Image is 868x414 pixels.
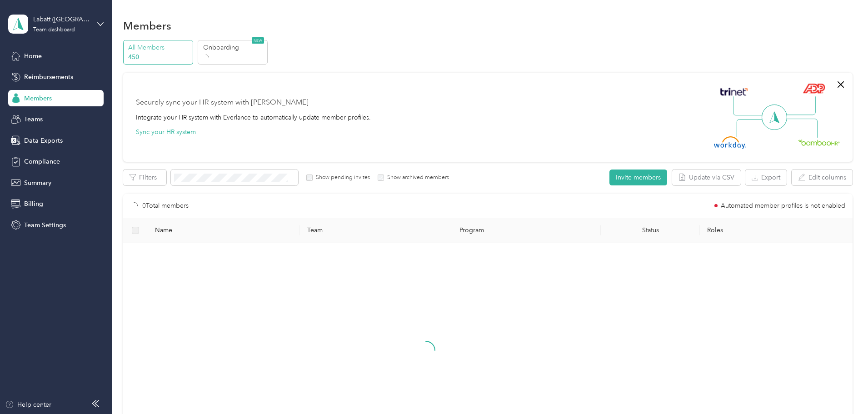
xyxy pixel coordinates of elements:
p: 450 [128,52,190,62]
label: Show archived members [384,174,449,182]
span: Team Settings [24,220,66,230]
p: 0 Total members [142,201,189,211]
span: Reimbursements [24,72,73,82]
img: Trinet [718,85,750,98]
button: Update via CSV [672,170,741,185]
button: Invite members [609,170,667,185]
span: Name [155,226,293,234]
th: Roles [700,218,852,243]
span: Summary [24,178,51,188]
h1: Members [123,21,171,30]
button: Help center [5,400,51,409]
div: Securely sync your HR system with [PERSON_NAME] [136,97,309,108]
img: BambooHR [798,139,840,145]
label: Show pending invites [313,174,370,182]
img: Line Right Down [786,119,818,138]
p: All Members [128,43,190,52]
p: Onboarding [203,43,265,52]
span: Compliance [24,157,60,166]
th: Name [148,218,300,243]
div: Labatt ([GEOGRAPHIC_DATA]) [33,15,90,24]
div: Integrate your HR system with Everlance to automatically update member profiles. [136,113,371,122]
img: ADP [803,83,825,94]
button: Export [745,170,787,185]
span: Teams [24,115,43,124]
img: Line Left Up [733,96,765,116]
span: Members [24,94,52,103]
span: Home [24,51,42,61]
span: Data Exports [24,136,63,145]
button: Edit columns [792,170,853,185]
img: Line Left Down [736,119,768,137]
img: Workday [714,136,746,149]
button: Filters [123,170,166,185]
button: Sync your HR system [136,127,196,137]
span: Automated member profiles is not enabled [721,203,845,209]
span: Billing [24,199,43,209]
div: Team dashboard [33,27,75,33]
iframe: Everlance-gr Chat Button Frame [817,363,868,414]
th: Program [452,218,601,243]
img: Line Right Up [784,96,816,115]
span: NEW [252,37,264,44]
th: Team [300,218,452,243]
th: Status [601,218,700,243]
